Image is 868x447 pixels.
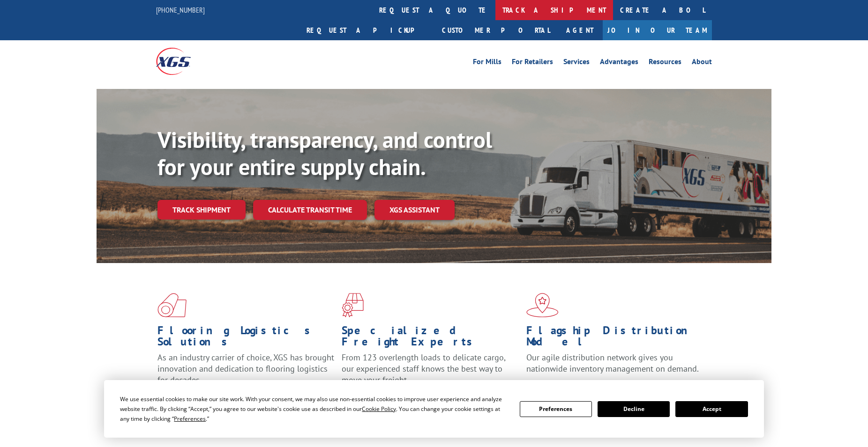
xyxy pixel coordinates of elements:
[520,401,592,417] button: Preferences
[120,394,508,424] div: We use essential cookies to make our site work. With your consent, we may also use non-essential ...
[675,401,748,417] button: Accept
[342,352,519,394] p: From 123 overlength loads to delicate cargo, our experienced staff knows the best way to move you...
[299,20,435,40] a: Request a pickup
[157,293,187,317] img: xgs-icon-total-supply-chain-intelligence-red
[157,200,246,220] a: Track shipment
[600,58,638,68] a: Advantages
[342,293,364,317] img: xgs-icon-focused-on-flooring-red
[156,5,205,15] a: [PHONE_NUMBER]
[598,401,670,417] button: Decline
[157,325,335,352] h1: Flooring Logistics Solutions
[174,415,206,423] span: Preferences
[157,125,492,181] b: Visibility, transparency, and control for your entire supply chain.
[342,325,519,352] h1: Specialized Freight Experts
[526,325,703,352] h1: Flagship Distribution Model
[526,352,699,374] span: Our agile distribution network gives you nationwide inventory management on demand.
[104,380,764,438] div: Cookie Consent Prompt
[253,200,367,220] a: Calculate transit time
[435,20,557,40] a: Customer Portal
[374,200,455,220] a: XGS ASSISTANT
[512,58,553,68] a: For Retailers
[473,58,501,68] a: For Mills
[526,293,559,317] img: xgs-icon-flagship-distribution-model-red
[362,405,396,413] span: Cookie Policy
[563,58,590,68] a: Services
[157,352,334,385] span: As an industry carrier of choice, XGS has brought innovation and dedication to flooring logistics...
[692,58,712,68] a: About
[603,20,712,40] a: Join Our Team
[649,58,681,68] a: Resources
[557,20,603,40] a: Agent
